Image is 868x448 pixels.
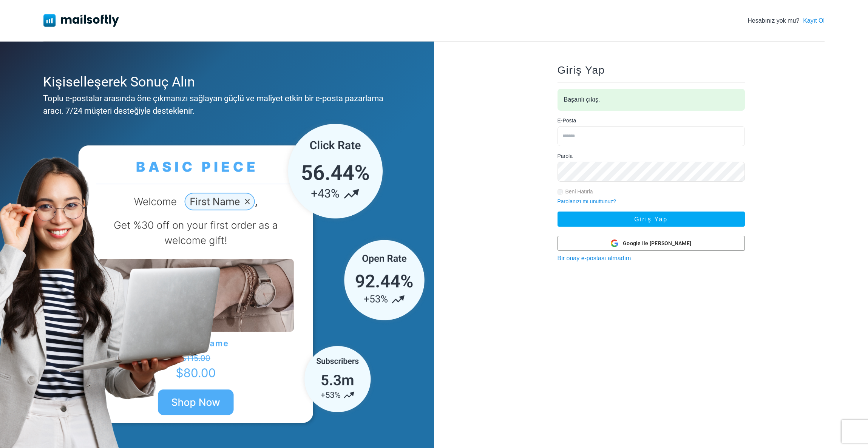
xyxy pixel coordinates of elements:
[558,198,616,204] a: Parolanızı mı unuttunuz?
[43,92,387,117] div: Toplu e-postalar arasında öne çıkmanızı sağlayan güçlü ve maliyet etkin bir e-posta pazarlama ara...
[803,16,825,25] a: Kayıt Ol
[558,236,745,251] button: Google ile [PERSON_NAME]
[43,72,387,92] div: Kişiselleşerek Sonuç Alın
[748,16,825,25] div: Hesabınız yok mu?
[565,188,593,196] label: Beni Hatırla
[558,117,576,125] label: E-Posta
[623,239,691,247] span: Google ile [PERSON_NAME]
[558,89,745,111] div: Başarılı çıkış.
[558,152,573,160] label: Parola
[43,14,119,26] img: Mailsoftly
[558,255,631,261] a: Bir onay e-postası almadım
[558,212,745,227] button: Giriş Yap
[558,64,605,76] span: Giriş Yap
